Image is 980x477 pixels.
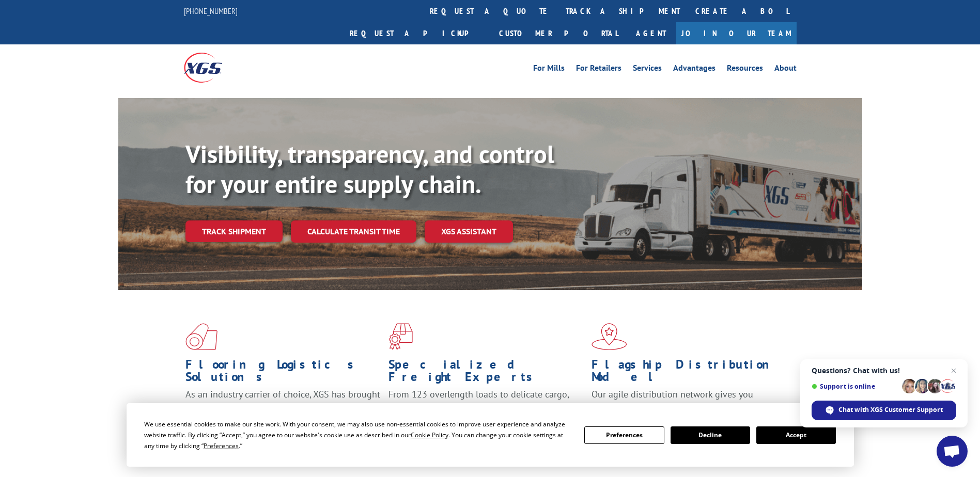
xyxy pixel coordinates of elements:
div: Cookie Consent Prompt [127,403,854,467]
a: For Mills [533,64,565,75]
a: Open chat [937,436,968,467]
h1: Flooring Logistics Solutions [185,358,381,388]
span: Questions? Chat with us! [812,367,956,375]
button: Decline [671,426,750,444]
a: Calculate transit time [291,220,416,243]
span: Our agile distribution network gives you nationwide inventory management on demand. [592,388,782,412]
a: For Retailers [576,64,621,75]
span: Chat with XGS Customer Support [838,405,943,415]
a: Services [633,64,662,75]
a: Advantages [673,64,715,75]
span: Support is online [812,383,898,390]
p: From 123 overlength loads to delicate cargo, our experienced staff knows the best way to move you... [388,388,584,434]
a: Customer Portal [491,22,626,44]
span: As an industry carrier of choice, XGS has brought innovation and dedication to flooring logistics... [185,388,380,425]
div: We use essential cookies to make our site work. With your consent, we may also use non-essential ... [144,419,572,451]
span: Preferences [204,441,239,450]
a: Track shipment [185,220,283,242]
a: XGS ASSISTANT [425,220,513,243]
a: Request a pickup [342,22,491,44]
img: xgs-icon-flagship-distribution-model-red [592,323,627,350]
a: Agent [626,22,676,44]
span: Chat with XGS Customer Support [812,401,956,420]
img: xgs-icon-total-supply-chain-intelligence-red [185,323,217,350]
a: Resources [727,64,763,75]
span: Cookie Policy [411,431,448,439]
a: About [774,64,797,75]
a: [PHONE_NUMBER] [184,6,238,16]
button: Accept [756,426,836,444]
button: Preferences [584,426,664,444]
h1: Flagship Distribution Model [592,358,787,388]
h1: Specialized Freight Experts [388,358,584,388]
b: Visibility, transparency, and control for your entire supply chain. [185,138,554,200]
a: Join Our Team [676,22,797,44]
img: xgs-icon-focused-on-flooring-red [388,323,413,350]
